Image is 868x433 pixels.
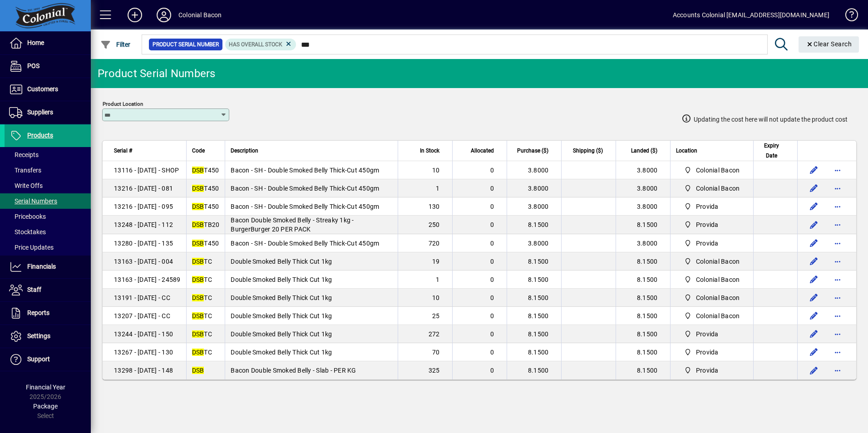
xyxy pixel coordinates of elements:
[696,257,740,266] span: Colonial Bacon
[33,403,58,410] span: Package
[192,258,212,265] span: TC
[458,166,494,175] div: 0
[192,330,212,338] span: TC
[114,203,173,210] span: 13216 - [DATE] - 095
[696,220,719,229] span: Provida
[458,220,494,229] div: 0
[192,240,219,247] span: T450
[681,183,743,194] span: Colonial Bacon
[27,286,41,293] span: Staff
[98,36,133,53] button: Filter
[616,348,670,357] div: 8.1500
[192,349,204,356] em: DSB
[681,329,722,340] span: Provida
[149,7,178,23] button: Profile
[458,239,494,248] div: 0
[120,7,149,23] button: Add
[192,349,212,356] span: TC
[404,348,439,357] div: 70
[404,202,439,211] div: 130
[507,257,561,266] div: 8.1500
[507,275,561,284] div: 8.1500
[103,101,143,107] mat-label: Product Location
[696,366,719,375] span: Provida
[830,363,845,378] button: More options
[231,294,332,301] span: Double Smoked Belly Thick Cut 1kg
[681,238,722,249] span: Provida
[507,202,561,211] div: 3.8000
[830,309,845,323] button: More options
[27,39,44,46] span: Home
[192,185,219,192] span: T450
[830,327,845,341] button: More options
[631,146,657,156] span: Landed ($)
[404,166,439,175] div: 10
[458,330,494,339] div: 0
[192,240,204,247] em: DSB
[192,312,212,320] span: TC
[681,274,743,285] span: Colonial Bacon
[114,367,173,374] span: 13298 - [DATE] - 148
[458,293,494,302] div: 0
[458,366,494,375] div: 0
[696,239,719,248] span: Provida
[192,276,212,283] span: TC
[830,236,845,251] button: More options
[5,279,91,301] a: Staff
[404,239,439,248] div: 720
[616,184,670,193] div: 3.8000
[681,365,722,376] span: Provida
[616,220,670,229] div: 8.1500
[9,167,41,174] span: Transfers
[9,197,57,205] span: Serial Numbers
[573,146,603,156] span: Shipping ($)
[231,330,332,338] span: Double Smoked Belly Thick Cut 1kg
[192,146,220,156] div: Code
[830,199,845,214] button: More options
[231,203,379,210] span: Bacon - SH - Double Smoked Belly Thick-Cut 450gm
[759,141,792,161] div: Expiry Date
[192,203,204,210] em: DSB
[404,257,439,266] div: 19
[404,184,439,193] div: 1
[5,224,91,240] a: Stocktakes
[616,366,670,375] div: 8.1500
[616,311,670,320] div: 8.1500
[153,40,219,49] span: Product Serial Number
[231,216,354,233] span: Bacon Double Smoked Belly - Streaky 1kg - BurgerBurger 20 PER PACK
[231,185,379,192] span: Bacon - SH - Double Smoked Belly Thick-Cut 450gm
[507,239,561,248] div: 3.8000
[507,166,561,175] div: 3.8000
[404,293,439,302] div: 10
[114,146,132,156] span: Serial #
[696,202,719,211] span: Provida
[178,8,222,22] div: Colonial Bacon
[616,257,670,266] div: 8.1500
[838,2,857,31] a: Knowledge Base
[5,147,91,162] a: Receipts
[26,384,65,391] span: Financial Year
[696,348,719,357] span: Provida
[114,276,181,283] span: 13163 - [DATE] - 24589
[114,240,173,247] span: 13280 - [DATE] - 135
[9,244,54,251] span: Price Updates
[114,221,173,228] span: 13248 - [DATE] - 112
[231,240,379,247] span: Bacon - SH - Double Smoked Belly Thick-Cut 450gm
[5,193,91,209] a: Serial Numbers
[830,181,845,196] button: More options
[404,330,439,339] div: 272
[5,78,91,101] a: Customers
[404,275,439,284] div: 1
[458,184,494,193] div: 0
[231,146,258,156] span: Description
[9,151,39,158] span: Receipts
[616,293,670,302] div: 8.1500
[830,272,845,287] button: More options
[5,256,91,278] a: Financials
[5,162,91,178] a: Transfers
[681,310,743,321] span: Colonial Bacon
[616,202,670,211] div: 3.8000
[5,32,91,54] a: Home
[507,366,561,375] div: 8.1500
[27,355,50,363] span: Support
